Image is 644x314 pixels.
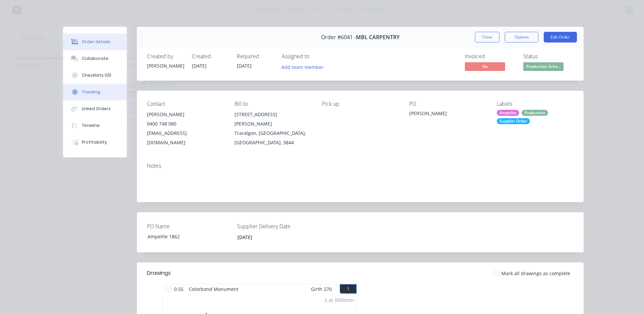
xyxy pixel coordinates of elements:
span: Production Sche... [523,62,563,71]
span: MBL CARPENTRY [356,34,399,41]
div: Status [523,53,574,60]
div: Order details [82,39,110,45]
label: PO Name [147,222,231,230]
div: PO [409,101,486,107]
span: [DATE] [237,63,252,69]
button: Order details [63,33,127,50]
div: Supplier Order [497,118,530,124]
div: Pick up [322,101,399,107]
button: Collaborate [63,50,127,67]
span: No [465,62,505,71]
div: Ampelite [497,110,519,116]
div: Timeline [82,123,100,129]
label: Supplier Delivery Date [237,222,321,230]
div: Production [522,110,548,116]
button: Edit Order [544,32,577,43]
div: Invoiced [465,53,515,60]
button: Checklists 0/0 [63,67,127,84]
button: Profitability [63,134,127,151]
div: Contact [147,101,224,107]
div: Profitability [82,139,107,145]
div: 0400 748 080 [147,119,224,129]
span: Girth 270 [311,284,332,294]
input: Enter date [233,232,316,242]
div: Drawings [147,269,171,277]
div: Notes [147,163,574,169]
button: Tracking [63,84,127,100]
div: Created by [147,53,184,60]
button: Options [505,32,538,43]
div: 2 at 3300mm [325,297,354,304]
button: Close [475,32,499,43]
div: [STREET_ADDRESS][PERSON_NAME] [234,110,311,129]
div: [EMAIL_ADDRESS][DOMAIN_NAME] [147,129,224,147]
button: Timeline [63,117,127,134]
button: 1 [340,284,357,294]
div: Linked Orders [82,106,111,112]
span: 0.55 [171,284,186,294]
div: Checklists 0/0 [82,72,111,78]
div: Assigned to [282,53,349,60]
span: Order #6041 - [321,34,356,41]
div: Tracking [82,89,100,95]
span: Mark all drawings as complete [501,270,570,277]
span: Colorbond Monument [186,284,241,294]
span: [DATE] [192,63,207,69]
div: Labels [497,101,574,107]
div: Traralgon, [GEOGRAPHIC_DATA], [GEOGRAPHIC_DATA], 3844 [234,129,311,147]
div: Collaborate [82,56,108,62]
div: Bill to [234,101,311,107]
div: [PERSON_NAME]0400 748 080[EMAIL_ADDRESS][DOMAIN_NAME] [147,110,224,147]
button: Add team member [282,62,327,71]
button: Linked Orders [63,100,127,117]
div: [PERSON_NAME] [147,110,224,119]
div: Created [192,53,229,60]
div: [STREET_ADDRESS][PERSON_NAME]Traralgon, [GEOGRAPHIC_DATA], [GEOGRAPHIC_DATA], 3844 [234,110,311,147]
div: Required [237,53,274,60]
button: Add team member [278,62,327,71]
div: [PERSON_NAME] [409,110,486,119]
button: Production Sche... [523,62,563,72]
div: Ampelite 1862 [142,232,226,241]
div: [PERSON_NAME] [147,62,184,69]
